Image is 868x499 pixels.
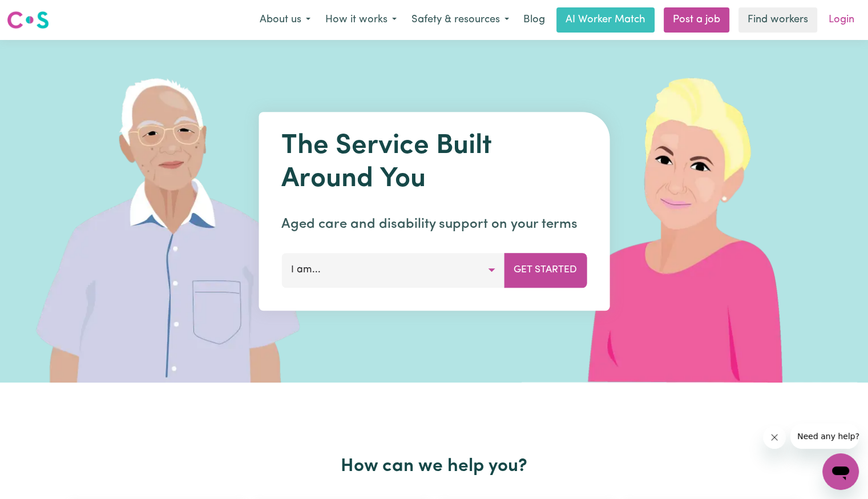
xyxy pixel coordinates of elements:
button: How it works [318,8,404,32]
a: Blog [516,7,552,33]
img: Careseekers logo [7,10,49,30]
button: I am... [281,253,504,287]
iframe: Button to launch messaging window [822,453,859,490]
span: Need any help? [7,8,69,17]
button: About us [252,8,318,32]
h2: How can we help you? [64,456,804,477]
a: Post a job [664,7,729,33]
a: AI Worker Match [556,7,655,33]
iframe: Close message [763,426,786,449]
h1: The Service Built Around You [281,130,587,196]
button: Get Started [504,253,587,287]
a: Careseekers logo [7,7,49,33]
iframe: Message from company [790,424,859,449]
button: Safety & resources [404,8,516,32]
a: Find workers [738,7,817,33]
p: Aged care and disability support on your terms [281,214,587,235]
a: Login [822,7,861,33]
